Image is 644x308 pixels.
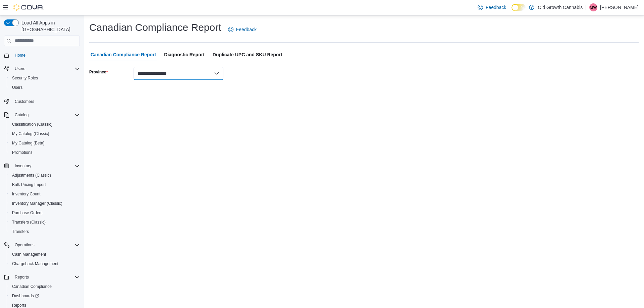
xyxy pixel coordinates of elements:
a: Adjustments (Classic) [9,171,54,179]
a: Home [12,51,28,59]
a: My Catalog (Classic) [9,130,52,138]
span: Home [12,51,80,59]
a: Inventory Manager (Classic) [9,199,65,207]
button: Cash Management [7,250,83,259]
button: Reports [1,272,83,282]
span: Inventory [12,162,80,170]
span: MW [590,3,597,11]
a: Classification (Classic) [9,120,55,128]
span: Catalog [12,111,80,119]
h1: Canadian Compliance Report [89,21,221,34]
a: Transfers (Classic) [9,218,48,226]
span: My Catalog (Classic) [9,130,80,138]
button: Inventory Manager (Classic) [7,199,83,208]
a: Transfers [9,228,32,236]
span: Inventory Manager (Classic) [12,201,62,206]
span: Users [9,83,80,91]
span: Security Roles [12,75,38,81]
span: Catalog [15,112,29,118]
span: Canadian Compliance Report [91,48,156,61]
button: Transfers (Classic) [7,218,83,227]
button: Reports [12,273,32,281]
span: Customers [12,97,80,105]
span: Feedback [486,4,506,11]
span: Dashboards [12,293,39,299]
a: Chargeback Management [9,260,61,268]
button: Operations [1,240,83,250]
input: Dark Mode [512,4,526,11]
p: Old Growth Cannabis [538,3,583,11]
span: Chargeback Management [12,261,58,266]
span: Purchase Orders [12,210,43,215]
span: Adjustments (Classic) [12,173,51,178]
a: Cash Management [9,250,49,258]
span: Diagnostic Report [164,48,205,61]
a: Inventory Count [9,190,43,198]
span: Reports [12,273,80,281]
span: Inventory Count [9,190,80,198]
button: Home [1,50,83,60]
span: Bulk Pricing Import [12,182,46,187]
button: Catalog [1,110,83,120]
span: Operations [15,242,35,248]
a: Feedback [475,1,509,14]
span: Transfers [12,229,29,234]
span: Classification (Classic) [12,122,53,127]
button: Catalog [12,111,31,119]
span: Users [12,85,22,90]
a: Customers [12,98,37,106]
span: Transfers (Classic) [12,220,46,225]
a: Canadian Compliance [9,283,54,291]
p: | [585,3,587,11]
a: Feedback [225,23,259,36]
button: Purchase Orders [7,208,83,218]
span: Dashboards [9,292,80,300]
span: Operations [12,241,80,249]
button: Inventory Count [7,189,83,199]
span: Home [15,53,25,58]
button: Operations [12,241,37,249]
a: Bulk Pricing Import [9,181,49,189]
span: Promotions [12,150,33,155]
a: Users [9,83,25,91]
span: Reports [15,274,29,280]
a: Dashboards [9,292,42,300]
button: Customers [1,96,83,106]
span: Chargeback Management [9,260,80,268]
span: Inventory Manager (Classic) [9,199,80,207]
button: Users [12,65,28,73]
a: My Catalog (Beta) [9,139,47,147]
label: Province [89,69,108,75]
span: Users [12,65,80,73]
button: Inventory [12,162,34,170]
button: Classification (Classic) [7,120,83,129]
button: My Catalog (Classic) [7,129,83,138]
button: Security Roles [7,73,83,83]
button: Users [1,64,83,73]
span: My Catalog (Beta) [9,139,80,147]
span: Transfers (Classic) [9,218,80,226]
span: Transfers [9,228,80,236]
span: Inventory Count [12,191,41,197]
span: Canadian Compliance [12,284,52,289]
a: Promotions [9,148,35,157]
span: Classification (Classic) [9,120,80,128]
button: Inventory [1,161,83,171]
button: Users [7,83,83,92]
div: Mary Watkins [589,3,597,11]
button: Chargeback Management [7,259,83,268]
button: Canadian Compliance [7,282,83,291]
p: [PERSON_NAME] [600,3,639,11]
button: Bulk Pricing Import [7,180,83,189]
a: Security Roles [9,74,41,82]
span: Feedback [236,26,257,33]
span: Inventory [15,163,31,169]
span: Canadian Compliance [9,283,80,291]
span: Bulk Pricing Import [9,181,80,189]
button: Transfers [7,227,83,236]
span: Security Roles [9,74,80,82]
span: Duplicate UPC and SKU Report [213,48,282,61]
span: My Catalog (Beta) [12,140,45,146]
a: Dashboards [7,291,83,301]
